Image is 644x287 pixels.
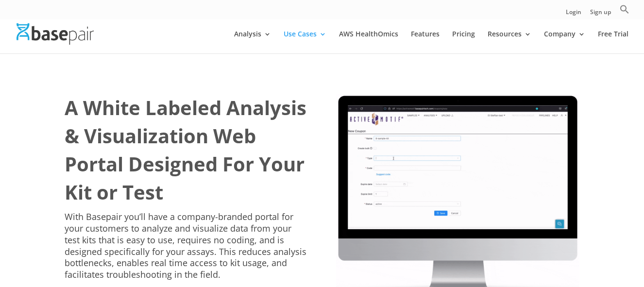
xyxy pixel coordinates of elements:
[566,9,581,19] a: Login
[620,4,629,14] svg: Search
[544,31,585,53] a: Company
[452,31,475,53] a: Pricing
[234,31,271,53] a: Analysis
[65,211,306,280] span: With Basepair you’ll have a company-branded portal for your customers to analyze and visualize da...
[65,94,306,205] b: A White Labeled Analysis & Visualization Web Portal Designed For Your Kit or Test
[411,31,440,53] a: Features
[598,31,628,53] a: Free Trial
[284,31,326,53] a: Use Cases
[339,31,398,53] a: AWS HealthOmics
[17,23,94,44] img: Basepair
[620,4,629,19] a: Search Icon Link
[590,9,611,19] a: Sign up
[488,31,531,53] a: Resources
